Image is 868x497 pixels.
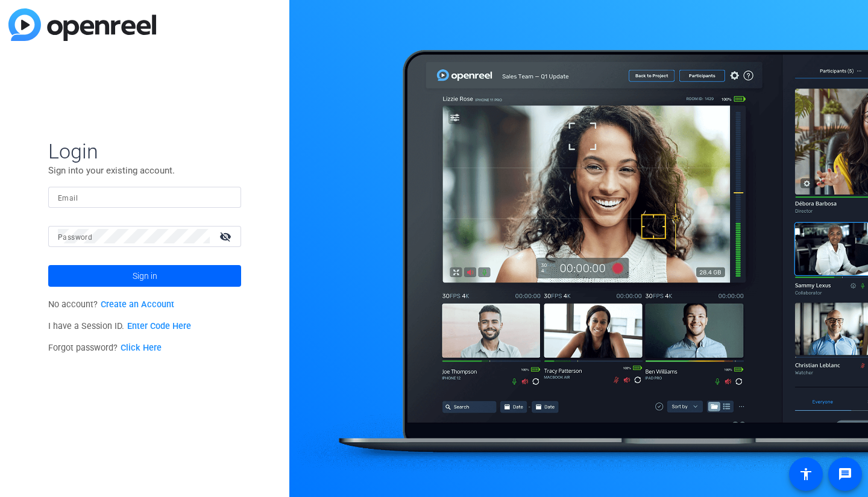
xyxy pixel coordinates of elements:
[48,164,241,177] p: Sign into your existing account.
[48,343,162,353] span: Forgot password?
[121,343,162,353] a: Click Here
[8,8,156,41] img: blue-gradient.svg
[48,265,241,287] button: Sign in
[799,467,813,481] mat-icon: accessibility
[58,190,231,204] input: Enter Email Address
[133,261,157,291] span: Sign in
[58,233,92,242] mat-label: Password
[48,299,174,310] span: No account?
[127,321,191,331] a: Enter Code Here
[212,228,241,245] mat-icon: visibility_off
[838,467,852,481] mat-icon: message
[48,139,241,164] span: Login
[48,321,191,331] span: I have a Session ID.
[58,194,78,202] mat-label: Email
[101,299,174,310] a: Create an Account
